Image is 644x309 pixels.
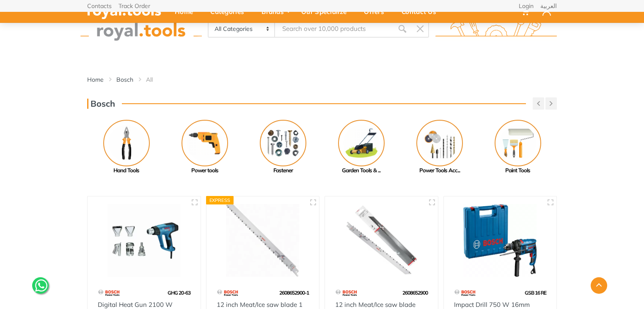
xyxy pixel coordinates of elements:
a: Power tools [165,120,244,175]
span: 2608652900-1 [279,290,309,296]
a: Fastener [244,120,322,175]
div: Paint Tools [479,166,557,175]
div: Fastener [244,166,322,175]
img: Royal - Garden Tools & Accessories [338,120,385,166]
a: Login [519,3,534,9]
img: Royal - Power Tools Accessories [416,120,463,166]
span: GHG 20-63 [168,290,190,296]
input: Site search [275,20,394,38]
select: Category [209,21,275,37]
h3: Bosch [87,99,115,109]
img: Royal Tools - Digital Heat Gun 2100 W [95,204,193,277]
div: Express [206,196,234,204]
div: Hand Tools [87,166,165,175]
img: Royal Tools - Impact Drill 750 W 16mm [451,204,549,277]
div: Power Tools Acc... [400,166,479,175]
img: Royal Tools - 12 inch Meat/Ice saw blade 1 piece [214,204,312,277]
li: All [146,75,165,84]
div: Garden Tools & ... [322,166,400,175]
a: Impact Drill 750 W 16mm [454,301,530,309]
a: Digital Heat Gun 2100 W [98,301,173,309]
a: Power Tools Acc... [400,120,479,175]
img: Royal - Fastener [260,120,306,166]
img: Royal - Paint Tools [495,120,541,166]
div: Power tools [165,166,244,175]
a: Home [87,75,104,84]
img: Royal - Power tools [182,120,228,166]
a: Track Order [118,3,150,9]
span: 2608652900 [402,290,428,296]
a: Bosch [116,75,133,84]
nav: breadcrumb [87,75,557,84]
img: royal.tools Logo [80,17,202,41]
img: royal.tools Logo [435,17,557,41]
a: العربية [540,3,557,9]
a: Garden Tools & ... [322,120,400,175]
a: Paint Tools [479,120,557,175]
img: Royal Tools - 12 inch Meat/Ice saw blade 5pcs [333,204,430,277]
a: Contacts [87,3,112,9]
img: Royal - Hand Tools [103,120,150,166]
a: Hand Tools [87,120,165,175]
span: GSB 16 RE [525,290,546,296]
